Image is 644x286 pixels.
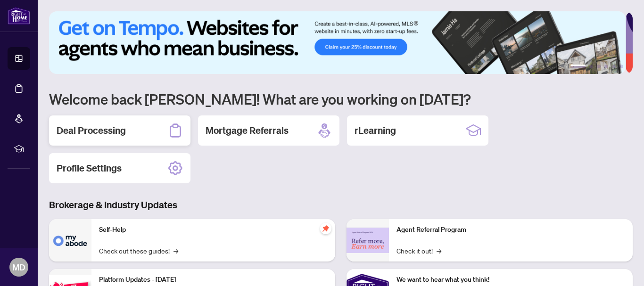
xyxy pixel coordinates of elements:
img: Slide 0 [49,11,626,74]
h2: Deal Processing [57,124,126,137]
button: 6 [619,65,623,68]
span: → [437,245,441,256]
p: Platform Updates - [DATE] [99,275,328,285]
p: We want to hear what you think! [396,275,625,285]
h2: Mortgage Referrals [206,124,289,137]
h2: Profile Settings [57,162,122,175]
a: Check out these guides!→ [99,245,178,256]
span: → [173,245,178,256]
img: Agent Referral Program [347,228,389,253]
button: Open asap [606,253,635,281]
h2: rLearning [355,124,396,137]
a: Check it out!→ [396,245,441,256]
span: pushpin [320,223,331,234]
img: logo [8,7,30,25]
button: 1 [570,65,586,68]
img: Self-Help [49,219,91,261]
h1: Welcome back [PERSON_NAME]! What are you working on [DATE]? [49,90,633,108]
button: 4 [604,65,608,68]
h3: Brokerage & Industry Updates [49,198,633,212]
button: 5 [612,65,616,68]
span: MD [12,261,25,274]
p: Agent Referral Program [396,225,625,235]
button: 3 [597,65,601,68]
p: Self-Help [99,225,328,235]
button: 2 [589,65,593,68]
